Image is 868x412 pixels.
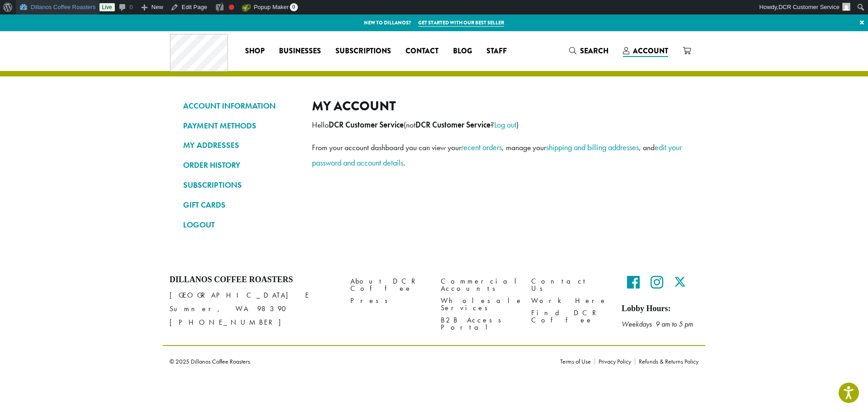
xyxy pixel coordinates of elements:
[479,44,514,58] a: Staff
[622,304,698,314] h5: Lobby Hours:
[418,19,504,27] a: Get started with our best seller
[453,46,472,57] span: Blog
[279,46,321,57] span: Businesses
[238,44,272,58] a: Shop
[350,275,427,294] a: About DCR Coffee
[560,358,594,365] a: Terms of Use
[183,157,298,173] a: ORDER HISTORY
[531,275,608,294] a: Contact Us
[290,3,298,11] span: 0
[546,142,639,152] a: shipping and billing addresses
[441,314,518,334] a: B2B Access Portal
[335,46,391,57] span: Subscriptions
[312,98,685,114] h2: My account
[594,358,635,365] a: Privacy Policy
[170,289,337,329] p: [GEOGRAPHIC_DATA] E Sumner, WA 98390 [PHONE_NUMBER]
[856,14,868,31] a: ×
[329,120,404,130] strong: DCR Customer Service
[531,307,608,327] a: Find DCR Coffee
[531,295,608,307] a: Work Here
[486,46,507,57] span: Staff
[170,358,547,365] p: © 2025 Dillanos Coffee Roasters.
[183,177,298,193] a: SUBSCRIPTIONS
[406,46,439,57] span: Contact
[778,4,840,10] span: DCR Customer Service
[441,295,518,314] a: Wholesale Services
[312,117,685,133] p: Hello (not ? )
[183,98,298,240] nav: Account pages
[494,119,516,130] a: Log out
[461,142,502,152] a: recent orders
[580,46,609,56] span: Search
[633,46,668,56] span: Account
[562,43,616,58] a: Search
[183,137,298,153] a: MY ADDRESSES
[350,295,427,307] a: Press
[183,197,298,213] a: GIFT CARDS
[229,5,234,10] div: Focus keyphrase not set
[415,120,491,130] strong: DCR Customer Service
[183,118,298,133] a: PAYMENT METHODS
[635,358,698,365] a: Refunds & Returns Policy
[183,98,298,114] a: ACCOUNT INFORMATION
[170,275,337,285] h4: Dillanos Coffee Roasters
[99,3,115,11] a: Live
[622,319,693,329] em: Weekdays 9 am to 5 pm
[312,140,685,170] p: From your account dashboard you can view your , manage your , and .
[183,217,298,232] a: LOGOUT
[245,46,264,57] span: Shop
[441,275,518,294] a: Commercial Accounts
